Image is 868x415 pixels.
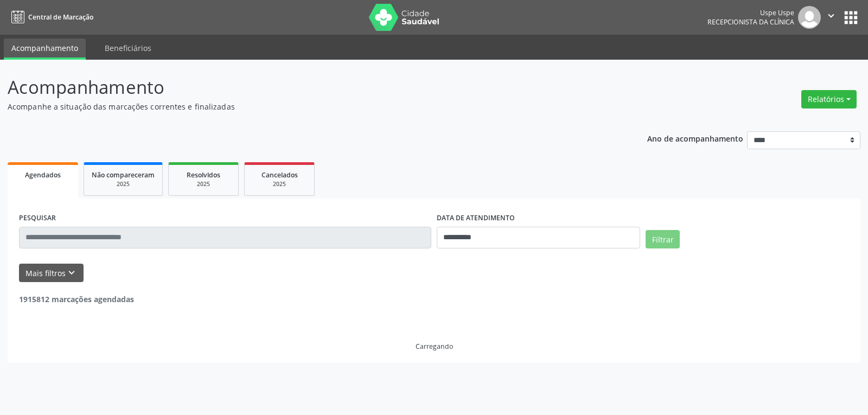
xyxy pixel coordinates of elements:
[4,39,86,60] a: Acompanhamento
[821,6,841,29] button: 
[646,230,680,248] button: Filtrar
[25,170,61,180] span: Agendados
[187,170,220,180] span: Resolvidos
[647,131,743,145] p: Ano de acompanhamento
[825,10,837,22] i: 
[801,90,857,108] button: Relatórios
[252,180,307,188] div: 2025
[707,8,794,17] div: Uspe Uspe
[8,8,93,26] a: Central de Marcação
[8,74,604,101] p: Acompanhamento
[261,170,298,180] span: Cancelados
[416,342,453,351] div: Carregando
[798,6,821,29] img: img
[28,12,93,22] span: Central de Marcação
[97,39,159,58] a: Beneficiários
[92,170,155,180] span: Não compareceram
[841,8,860,27] button: apps
[92,180,155,188] div: 2025
[176,180,231,188] div: 2025
[66,267,78,279] i: keyboard_arrow_down
[437,210,515,227] label: DATA DE ATENDIMENTO
[19,210,56,227] label: PESQUISAR
[707,17,794,27] span: Recepcionista da clínica
[19,264,84,283] button: Mais filtroskeyboard_arrow_down
[8,101,604,112] p: Acompanhe a situação das marcações correntes e finalizadas
[19,294,134,304] strong: 1915812 marcações agendadas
